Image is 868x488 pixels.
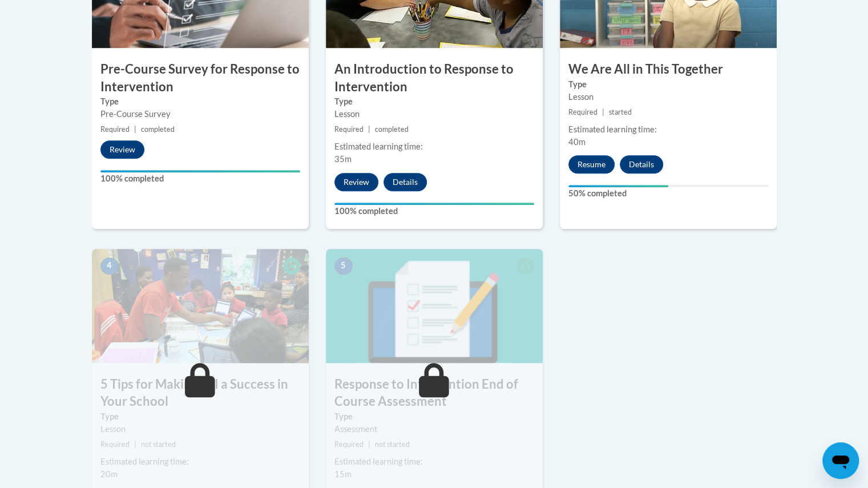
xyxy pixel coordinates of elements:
[100,440,130,449] span: Required
[134,125,136,134] span: |
[568,185,668,187] div: Your progress
[609,108,632,116] span: started
[334,469,352,479] span: 15m
[568,91,768,103] div: Lesson
[100,108,300,120] div: Pre-Course Survey
[100,257,119,275] span: 4
[560,61,777,78] h3: We Are All in This Together
[334,423,534,435] div: Assessment
[334,205,534,217] label: 100% completed
[141,440,176,449] span: not started
[92,249,309,363] img: Course Image
[568,155,615,174] button: Resume
[334,173,378,191] button: Review
[100,172,300,185] label: 100% completed
[100,469,118,479] span: 20m
[334,140,534,153] div: Estimated learning time:
[334,125,364,134] span: Required
[326,61,543,96] h3: An Introduction to Response to Intervention
[368,125,370,134] span: |
[100,95,300,108] label: Type
[100,423,300,435] div: Lesson
[100,455,300,468] div: Estimated learning time:
[368,440,370,449] span: |
[375,440,410,449] span: not started
[100,170,300,172] div: Your progress
[568,78,768,91] label: Type
[100,125,130,134] span: Required
[620,155,663,174] button: Details
[375,125,409,134] span: completed
[383,173,427,191] button: Details
[334,410,534,423] label: Type
[141,125,175,134] span: completed
[334,455,534,468] div: Estimated learning time:
[100,140,144,159] button: Review
[568,137,586,147] span: 40m
[326,249,543,363] img: Course Image
[602,108,604,116] span: |
[92,376,309,411] h3: 5 Tips for Making RTI a Success in Your School
[334,203,534,205] div: Your progress
[100,410,300,423] label: Type
[334,440,364,449] span: Required
[334,95,534,108] label: Type
[326,376,543,411] h3: Response to Intervention End of Course Assessment
[134,440,136,449] span: |
[568,108,597,116] span: Required
[568,123,768,136] div: Estimated learning time:
[92,61,309,96] h3: Pre-Course Survey for Response to Intervention
[334,257,353,275] span: 5
[568,187,768,200] label: 50% completed
[334,154,352,164] span: 35m
[334,108,534,120] div: Lesson
[822,442,859,479] iframe: Button to launch messaging window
